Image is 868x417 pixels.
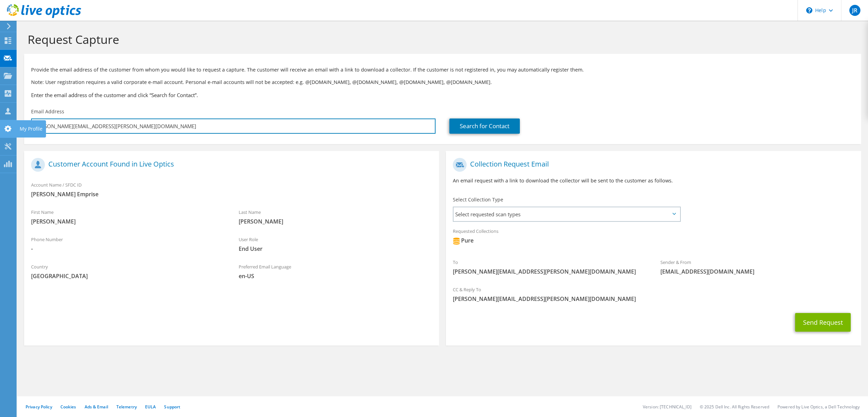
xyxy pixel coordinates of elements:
[60,404,76,410] a: Cookies
[232,259,439,283] div: Preferred Email Language
[643,404,691,410] li: Version: [TECHNICAL_ID]
[31,190,432,198] span: [PERSON_NAME] Emprise
[31,91,854,99] h3: Enter the email address of the customer and click “Search for Contact”.
[446,255,654,279] div: To
[232,232,439,256] div: User Role
[232,205,439,229] div: Last Name
[239,218,432,225] span: [PERSON_NAME]
[453,268,647,275] span: [PERSON_NAME][EMAIL_ADDRESS][PERSON_NAME][DOMAIN_NAME]
[85,404,108,410] a: Ads & Email
[806,7,812,13] svg: \n
[239,272,432,280] span: en-US
[453,177,854,184] p: An email request with a link to download the collector will be sent to the customer as follows.
[31,245,225,253] span: -
[116,404,137,410] a: Telemetry
[446,224,861,252] div: Requested Collections
[31,108,64,115] label: Email Address
[700,404,769,410] li: © 2025 Dell Inc. All Rights Reserved
[453,295,854,303] span: [PERSON_NAME][EMAIL_ADDRESS][PERSON_NAME][DOMAIN_NAME]
[31,272,225,280] span: [GEOGRAPHIC_DATA]
[453,237,474,245] div: Pure
[449,119,520,134] a: Search for Contact
[16,120,46,138] div: My Profile
[849,5,860,16] span: JR
[26,404,52,410] a: Privacy Policy
[145,404,156,410] a: EULA
[164,404,180,410] a: Support
[28,32,854,47] h1: Request Capture
[24,232,232,256] div: Phone Number
[239,245,432,253] span: End User
[795,313,851,332] button: Send Request
[31,66,854,74] p: Provide the email address of the customer from whom you would like to request a capture. The cust...
[24,178,439,201] div: Account Name / SFDC ID
[660,268,854,275] span: [EMAIL_ADDRESS][DOMAIN_NAME]
[454,207,679,221] span: Select requested scan types
[24,205,232,229] div: First Name
[778,404,860,410] li: Powered by Live Optics, a Dell Technology
[31,218,225,225] span: [PERSON_NAME]
[453,158,850,172] h1: Collection Request Email
[24,259,232,283] div: Country
[453,196,503,203] label: Select Collection Type
[654,255,861,279] div: Sender & From
[446,282,861,306] div: CC & Reply To
[31,158,429,172] h1: Customer Account Found in Live Optics
[31,78,854,86] p: Note: User registration requires a valid corporate e-mail account. Personal e-mail accounts will ...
